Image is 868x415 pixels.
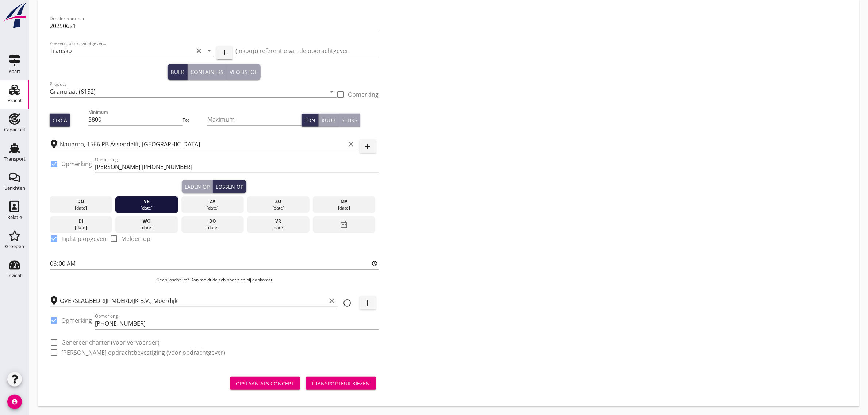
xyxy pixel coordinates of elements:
button: Stuks [339,114,360,127]
label: Opmerking [61,160,92,168]
div: Groepen [5,244,24,249]
input: Zoeken op opdrachtgever... [50,45,193,57]
div: [DATE] [183,224,242,231]
i: add [220,49,229,57]
button: Bulk [168,64,188,80]
i: clear [347,140,356,149]
div: vr [117,198,176,205]
div: Bulk [170,68,184,76]
div: Vloeistof [230,68,258,76]
div: Kuub [322,116,335,124]
div: Inzicht [7,273,22,278]
div: Tot [183,117,207,123]
i: arrow_drop_down [205,46,214,55]
div: Relatie [7,215,22,220]
div: Capaciteit [4,127,26,132]
div: wo [117,218,176,224]
i: info_outline [343,299,352,307]
i: add [364,142,372,151]
i: date_range [340,218,349,231]
button: Circa [50,114,70,127]
label: Genereer charter (voor vervoerder) [61,339,160,346]
p: Geen losdatum? Dan meldt de schipper zich bij aankomst [50,277,379,283]
div: Transporteur kiezen [312,380,370,387]
i: clear [328,296,337,305]
div: Transport [4,157,26,161]
input: (inkoop) referentie van de opdrachtgever [235,45,379,57]
div: [DATE] [117,224,176,231]
label: Melden op [121,235,150,242]
img: logo-small.a267ee39.svg [1,2,28,29]
button: Lossen op [213,180,246,193]
i: account_circle [7,395,22,409]
button: Containers [188,64,227,80]
button: Laden op [182,180,213,193]
input: Dossier nummer [50,20,379,32]
i: add [364,299,372,307]
div: Opslaan als concept [236,380,294,387]
div: za [183,198,242,205]
div: [DATE] [117,205,176,211]
input: Losplaats [60,295,326,307]
input: Product [50,86,326,97]
div: ma [315,198,374,205]
button: Ton [302,114,319,127]
input: Opmerking [95,318,379,329]
label: Opmerking [61,317,92,324]
div: Kaart [9,69,20,74]
input: Minimum [88,114,183,125]
div: Stuks [342,116,357,124]
div: do [51,198,111,205]
button: Kuub [319,114,339,127]
div: [DATE] [249,224,308,231]
label: Tijdstip opgeven [61,235,107,242]
div: do [183,218,242,224]
input: Opmerking [95,161,379,173]
div: [DATE] [51,205,111,211]
div: Vracht [8,98,22,103]
label: Opmerking [348,91,379,98]
button: Opslaan als concept [230,377,300,390]
div: di [51,218,111,224]
div: Laden op [185,183,210,191]
input: Maximum [207,114,302,125]
i: clear [195,46,203,55]
div: vr [249,218,308,224]
div: [DATE] [183,205,242,211]
div: Containers [191,68,223,76]
button: Transporteur kiezen [306,377,376,390]
div: Circa [53,116,67,124]
input: Laadplaats [60,138,345,150]
div: [DATE] [315,205,374,211]
div: zo [249,198,308,205]
i: arrow_drop_down [328,87,337,96]
div: Berichten [4,186,25,191]
div: Lossen op [216,183,243,191]
label: [PERSON_NAME] opdrachtbevestiging (voor opdrachtgever) [61,349,225,356]
button: Vloeistof [227,64,261,80]
div: Ton [304,116,315,124]
div: [DATE] [51,224,111,231]
div: [DATE] [249,205,308,211]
